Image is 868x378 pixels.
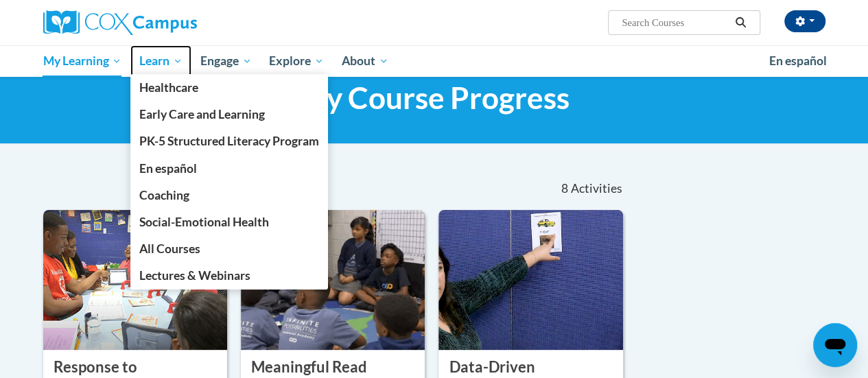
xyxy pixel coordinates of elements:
[43,10,290,35] a: Cox Campus
[269,53,324,69] span: Explore
[33,45,836,77] div: Main menu
[769,54,827,68] span: En español
[43,10,197,35] img: Cox Campus
[760,47,836,75] a: En español
[130,155,328,182] a: En español
[260,45,333,77] a: Explore
[139,80,198,95] span: Healthcare
[139,188,189,202] span: Coaching
[139,215,269,229] span: Social-Emotional Health
[130,209,328,235] a: Social-Emotional Health
[43,210,227,350] img: Course Logo
[139,134,319,148] span: PK-5 Structured Literacy Program
[200,53,252,69] span: Engage
[241,210,425,350] img: Course Logo
[43,53,121,69] span: My Learning
[139,241,200,256] span: All Courses
[298,80,570,116] span: My Course Progress
[130,262,328,289] a: Lectures & Webinars
[139,107,265,121] span: Early Care and Learning
[130,45,191,77] a: Learn
[730,14,751,31] button: Search
[813,323,857,367] iframe: Button to launch messaging window
[438,210,622,350] img: Course Logo
[130,74,328,101] a: Healthcare
[570,181,622,196] span: Activities
[784,10,825,32] button: Account Settings
[130,235,328,262] a: All Courses
[139,268,250,283] span: Lectures & Webinars
[130,101,328,128] a: Early Care and Learning
[130,182,328,209] a: Coaching
[191,45,261,77] a: Engage
[620,14,730,31] input: Search Courses
[34,45,131,77] a: My Learning
[342,53,388,69] span: About
[139,53,183,69] span: Learn
[561,181,568,196] span: 8
[130,128,328,154] a: PK-5 Structured Literacy Program
[139,161,197,176] span: En español
[333,45,397,77] a: About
